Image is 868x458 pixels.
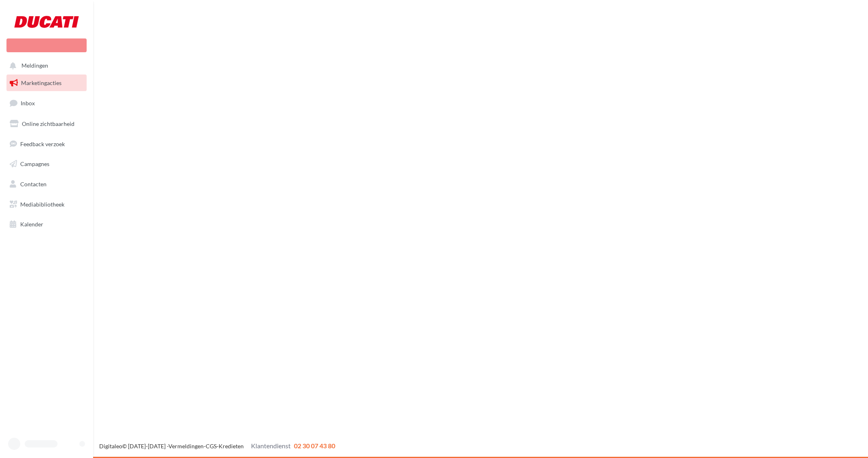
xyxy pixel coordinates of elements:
a: Feedback verzoek [5,136,88,153]
span: © [DATE]-[DATE] - - - [99,443,335,449]
span: Online zichtbaarheid [22,120,74,127]
a: Kredieten [219,443,244,449]
a: Online zichtbaarheid [5,115,88,132]
div: Nieuwe campagne [6,38,87,52]
span: Feedback verzoek [20,140,65,147]
a: Digitaleo [99,443,122,449]
span: Klantendienst [251,442,291,449]
span: Inbox [21,100,35,107]
a: Mediabibliotheek [5,196,88,213]
a: Inbox [5,94,88,112]
a: Vermeldingen [168,443,204,449]
span: Campagnes [20,160,49,167]
a: Marketingacties [5,75,88,92]
span: Contacten [20,181,47,187]
a: Campagnes [5,156,88,173]
span: Marketingacties [21,79,62,86]
a: Kalender [5,216,88,233]
a: CGS [206,443,217,449]
span: Mediabibliotheek [20,201,64,208]
span: 02 30 07 43 80 [294,442,335,449]
a: Contacten [5,176,88,193]
span: Kalender [20,221,43,228]
span: Meldingen [21,62,48,69]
